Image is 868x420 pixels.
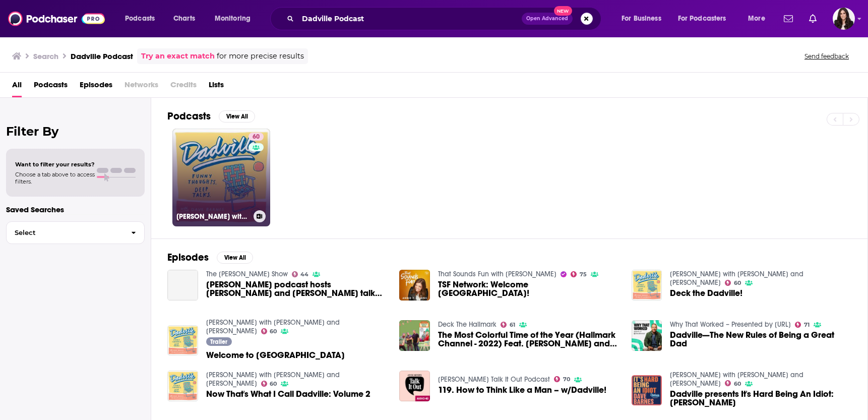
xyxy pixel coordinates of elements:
[33,51,58,61] h3: Search
[172,129,270,226] a: 60[PERSON_NAME] with [PERSON_NAME] and [PERSON_NAME]
[217,50,304,62] span: for more precise results
[671,11,741,27] button: open menu
[734,281,741,285] span: 60
[678,12,726,26] span: For Podcasters
[141,50,215,62] a: Try an exact match
[801,52,852,61] button: Send feedback
[206,280,388,297] a: Dadville podcast hosts Dave Barnes and Jon McLaughlin talk songwriting tips, history of the podca...
[725,380,741,386] a: 60
[554,376,570,382] a: 70
[300,272,308,277] span: 44
[219,110,255,123] button: View All
[176,212,250,221] h3: [PERSON_NAME] with [PERSON_NAME] and [PERSON_NAME]
[510,323,515,327] span: 61
[501,322,515,328] a: 61
[748,12,765,26] span: More
[438,280,619,297] span: TSF Network: Welcome [GEOGRAPHIC_DATA]!
[734,382,741,386] span: 60
[298,11,522,27] input: Search podcasts, credits, & more...
[261,328,277,334] a: 60
[563,377,570,382] span: 70
[438,331,619,348] span: The Most Colorful Time of the Year (Hallmark Channel - 2022) Feat. [PERSON_NAME] and [PERSON_NAME...
[206,318,340,335] a: Dadville with Dave Barnes and Jon McLaughlin
[167,325,198,356] img: Welcome to Dadville
[632,375,662,406] img: Dadville presents It's Hard Being An Idiot: Leanne Morgan
[670,390,851,407] a: Dadville presents It's Hard Being An Idiot: Leanne Morgan
[522,13,573,25] button: Open AdvancedNew
[438,320,497,329] a: Deck The Hallmark
[170,77,197,97] span: Credits
[12,77,22,97] a: All
[795,322,810,328] a: 71
[6,124,145,139] h2: Filter By
[632,270,662,301] img: Deck the Dadville!
[34,77,68,97] a: Podcasts
[253,132,260,142] span: 60
[670,371,803,388] a: Dadville with Dave Barnes and Jon McLaughlin
[15,161,95,168] span: Want to filter your results?
[632,320,662,351] img: Dadville—The New Rules of Being a Great Dad
[167,270,198,301] a: Dadville podcast hosts Dave Barnes and Jon McLaughlin talk songwriting tips, history of the podca...
[209,77,224,97] a: Lists
[210,339,227,345] span: Trailer
[7,229,123,236] span: Select
[438,270,556,278] a: That Sounds Fun with Annie F. Downs
[167,110,255,123] a: PodcastsView All
[670,320,791,329] a: Why That Worked – Presented by StoryBrand.ai
[622,12,661,26] span: For Business
[206,390,370,398] a: Now That's What I Call Dadville: Volume 2
[292,271,309,277] a: 44
[173,12,195,26] span: Charts
[8,9,105,28] img: Podchaser - Follow, Share and Rate Podcasts
[206,351,345,359] a: Welcome to Dadville
[670,331,851,348] a: Dadville—The New Rules of Being a Great Dad
[670,390,851,407] span: Dadville presents It's Hard Being An Idiot: [PERSON_NAME]
[167,110,211,123] h2: Podcasts
[167,371,198,401] img: Now That's What I Call Dadville: Volume 2
[15,171,95,185] span: Choose a tab above to access filters.
[167,251,253,264] a: EpisodesView All
[725,280,741,286] a: 60
[125,12,155,26] span: Podcasts
[399,371,430,401] img: 119. How to Think Like a Man – w/Dadville!
[206,270,288,278] a: The Zak Kuhn Show
[805,10,821,27] a: Show notifications dropdown
[206,371,340,388] a: Dadville with Dave Barnes and Jon McLaughlin
[833,8,855,30] button: Show profile menu
[80,77,112,97] a: Episodes
[438,386,606,394] span: 119. How to Think Like a Man – w/Dadville!
[833,8,855,30] img: User Profile
[670,289,742,297] a: Deck the Dadville!
[6,221,145,244] button: Select
[125,77,158,97] span: Networks
[399,320,430,351] img: The Most Colorful Time of the Year (Hallmark Channel - 2022) Feat. Dave Barnes and Jon McLaughlin...
[217,252,253,264] button: View All
[438,280,619,297] a: TSF Network: Welcome Dadville!
[670,270,803,287] a: Dadville with Dave Barnes and Jon McLaughlin
[399,270,430,301] img: TSF Network: Welcome Dadville!
[206,351,345,359] span: Welcome to [GEOGRAPHIC_DATA]
[526,16,568,21] span: Open Advanced
[261,381,277,387] a: 60
[71,51,133,61] h3: Dadville Podcast
[167,11,201,27] a: Charts
[208,11,264,27] button: open menu
[614,11,674,27] button: open menu
[249,133,264,141] a: 60
[571,271,587,277] a: 75
[280,7,611,30] div: Search podcasts, credits, & more...
[438,375,550,384] a: Joyce Meyer's Talk It Out Podcast
[167,251,209,264] h2: Episodes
